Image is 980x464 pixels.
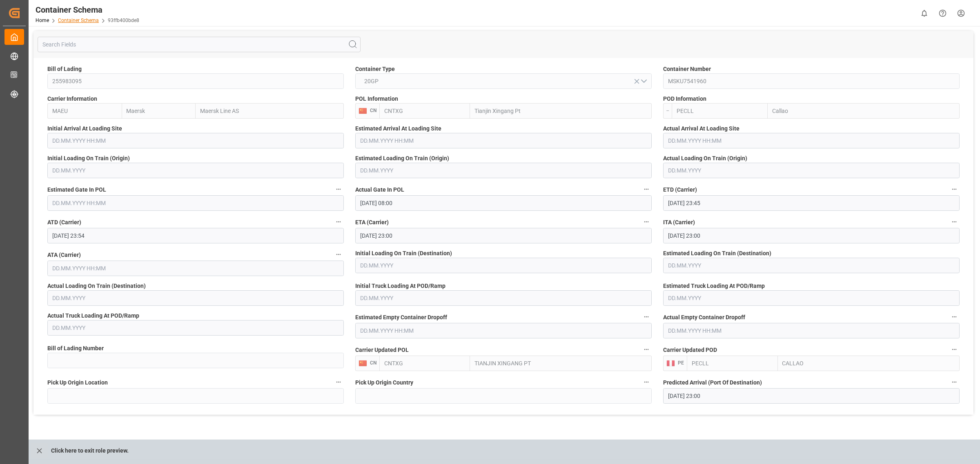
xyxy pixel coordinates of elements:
[47,133,344,148] input: DD.MM.YYYY HH:MM
[672,103,768,119] input: Enter Locode
[333,377,344,387] button: Pick Up Origin Location
[355,290,652,306] input: DD.MM.YYYY
[47,320,344,336] input: DD.MM.YYYY
[379,356,470,371] input: Enter Locode
[641,377,652,387] button: Pick Up Origin Country
[355,95,398,103] span: POL Information
[47,186,106,194] span: Estimated Gate In POL
[768,103,960,119] input: Enter Port Name
[949,377,960,387] button: Predicted Arrival (Port Of Destination)
[663,95,706,103] span: POD Information
[360,77,383,86] span: 20GP
[355,195,652,211] input: DD.MM.YYYY HH:MM
[47,218,81,227] span: ATD (Carrier)
[355,73,652,89] button: open menu
[47,251,81,259] span: ATA (Carrier)
[663,323,960,338] input: DD.MM.YYYY HH:MM
[355,313,447,322] span: Estimated Empty Container Dropoff
[47,290,344,306] input: DD.MM.YYYY
[778,356,960,371] input: Enter Port Name
[687,356,778,371] input: Enter Locode
[949,312,960,322] button: Actual Empty Container Dropoff
[663,154,747,163] span: Actual Loading On Train (Origin)
[355,65,395,73] span: Container Type
[641,344,652,355] button: Carrier Updated POL
[663,133,960,148] input: DD.MM.YYYY HH:MM
[663,195,960,211] input: DD.MM.YYYY HH:MM
[949,184,960,194] button: ETD (Carrier)
[333,184,344,194] button: Estimated Gate In POL
[36,18,49,23] a: Home
[663,186,697,194] span: ETD (Carrier)
[355,323,652,338] input: DD.MM.YYYY HH:MM
[663,388,960,404] input: DD.MM.YYYY HH:MM
[641,312,652,322] button: Estimated Empty Container Dropoff
[47,95,97,103] span: Carrier Information
[355,218,389,227] span: ETA (Carrier)
[355,282,445,290] span: Initial Truck Loading At POD/Ramp
[663,218,695,227] span: ITA (Carrier)
[355,346,409,354] span: Carrier Updated POL
[58,18,99,23] a: Container Schema
[355,228,652,243] input: DD.MM.YYYY HH:MM
[663,290,960,306] input: DD.MM.YYYY
[663,249,771,258] span: Estimated Loading On Train (Destination)
[663,258,960,273] input: DD.MM.YYYY
[47,378,108,387] span: Pick Up Origin Location
[122,103,196,119] input: Shortname
[949,217,960,227] button: ITA (Carrier)
[470,103,652,119] input: Enter Port Name
[47,344,104,353] span: Bill of Lading Number
[47,103,122,119] input: SCAC
[355,186,404,194] span: Actual Gate In POL
[641,184,652,194] button: Actual Gate In POL
[663,228,960,243] input: DD.MM.YYYY HH:MM
[355,163,652,178] input: DD.MM.YYYY
[47,282,146,290] span: Actual Loading On Train (Destination)
[355,133,652,148] input: DD.MM.YYYY HH:MM
[663,282,765,290] span: Estimated Truck Loading At POD/Ramp
[933,4,952,22] button: Help Center
[663,163,960,178] input: DD.MM.YYYY
[47,124,122,133] span: Initial Arrival At Loading Site
[470,356,652,371] input: Enter Port Name
[47,154,130,163] span: Initial Loading On Train (Origin)
[36,4,139,16] div: Container Schema
[663,313,745,322] span: Actual Empty Container Dropoff
[47,261,344,276] input: DD.MM.YYYY HH:MM
[47,163,344,178] input: DD.MM.YYYY
[915,4,933,22] button: show 0 new notifications
[355,249,452,258] span: Initial Loading On Train (Destination)
[47,65,82,73] span: Bill of Lading
[663,65,711,73] span: Container Number
[333,249,344,260] button: ATA (Carrier)
[47,228,344,243] input: DD.MM.YYYY HH:MM
[196,103,344,119] input: Fullname
[379,103,470,119] input: Enter Locode
[641,217,652,227] button: ETA (Carrier)
[663,378,762,387] span: Predicted Arrival (Port Of Destination)
[355,258,652,273] input: DD.MM.YYYY
[31,443,48,458] button: close role preview
[51,443,129,458] p: Click here to exit role preview.
[355,154,449,163] span: Estimated Loading On Train (Origin)
[333,217,344,227] button: ATD (Carrier)
[663,346,717,354] span: Carrier Updated POD
[47,312,139,320] span: Actual Truck Loading At POD/Ramp
[355,378,413,387] span: Pick Up Origin Country
[949,344,960,355] button: Carrier Updated POD
[38,37,361,52] input: Search Fields
[355,124,441,133] span: Estimated Arrival At Loading Site
[47,195,344,211] input: DD.MM.YYYY HH:MM
[663,124,739,133] span: Actual Arrival At Loading Site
